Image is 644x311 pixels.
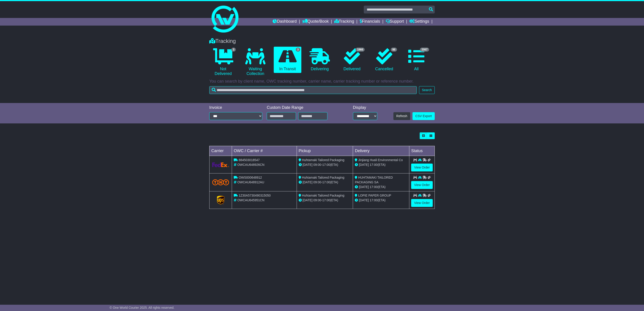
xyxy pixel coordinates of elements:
[370,163,377,166] span: 17:00
[313,180,321,184] span: 09:00
[297,146,353,156] td: Pickup
[303,163,313,166] span: [DATE]
[237,180,264,184] span: OWCAU648912AU
[322,163,330,166] span: 17:00
[386,18,404,26] a: Support
[322,180,330,184] span: 17:00
[353,146,409,156] td: Delivery
[239,194,271,197] span: 1Z30A5730490315050
[355,185,407,189] div: (ETA)
[355,176,393,184] span: HUHTAMAKI TAILORED PACKAGING SA
[358,158,403,162] span: Jinjiang Huali Environmental Co
[370,185,377,189] span: 17:00
[274,47,301,73] a: 3 In Transit
[110,306,174,309] span: © One World Courier 2025. All rights reserved.
[217,196,225,205] img: GetCarrierServiceLogo
[393,112,410,120] button: Refresh
[303,198,313,202] span: [DATE]
[411,164,433,171] a: View Order
[302,158,344,162] span: Huhtamaki Tailored Packaging
[338,47,366,73] a: 1966 Delivered
[209,47,237,78] a: 3 Not Delivered
[355,48,365,52] span: 1966
[299,198,351,203] div: - (ETA)
[299,180,351,185] div: - (ETA)
[241,47,269,78] a: Waiting Collection
[322,198,330,202] span: 17:00
[302,18,329,26] a: Quote/Book
[334,18,354,26] a: Tracking
[359,198,369,202] span: [DATE]
[409,18,429,26] a: Settings
[303,180,313,184] span: [DATE]
[273,18,297,26] a: Dashboard
[207,38,437,44] div: Tracking
[302,194,344,197] span: Huhtamaki Tailored Packaging
[210,146,232,156] td: Carrier
[355,162,407,167] div: (ETA)
[359,163,369,166] span: [DATE]
[370,47,398,73] a: 98 Cancelled
[267,105,339,110] div: Custom Date Range
[239,158,260,162] span: 884503018547
[358,194,391,197] span: LOPIE PAPER GROUP
[360,18,380,26] a: Financials
[231,48,236,52] span: 3
[302,176,344,179] span: Huhtamaki Tailored Packaging
[409,146,435,156] td: Status
[403,47,430,73] a: 2067 All
[209,79,435,84] p: You can search by client name, OWC tracking number, carrier name, carrier tracking number or refe...
[391,48,397,52] span: 98
[212,179,229,185] img: TNT_Domestic.png
[209,105,262,110] div: Invoice
[353,105,377,110] div: Display
[355,198,407,203] div: (ETA)
[313,198,321,202] span: 09:00
[237,163,265,166] span: OWCAU648926CN
[232,146,297,156] td: OWC / Carrier #
[306,47,333,73] a: Delivering
[420,48,429,52] span: 2067
[411,181,433,189] a: View Order
[412,112,435,120] a: CSV Export
[239,176,262,179] span: OWS000648912
[299,162,351,167] div: - (ETA)
[411,199,433,207] a: View Order
[313,163,321,166] span: 09:00
[212,162,229,167] img: GetCarrierServiceLogo
[296,48,300,52] span: 3
[237,198,265,202] span: OWCAU645951CN
[359,185,369,189] span: [DATE]
[419,86,435,94] button: Search
[370,198,377,202] span: 17:00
